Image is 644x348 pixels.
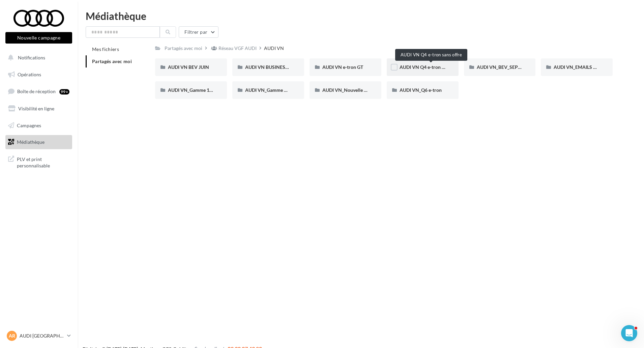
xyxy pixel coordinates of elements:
button: Filtrer par [179,26,218,38]
span: Médiathèque [17,139,45,145]
div: AUDI VN [264,45,284,52]
span: AUDI VN e-tron GT [322,64,363,70]
a: Boîte de réception99+ [4,84,74,99]
span: AUDI VN_BEV_SEPTEMBRE [477,64,536,70]
a: Opérations [4,68,74,82]
div: Médiathèque [86,11,636,21]
span: AUDI VN_Gamme 100% électrique [168,87,241,93]
span: Visibilité en ligne [18,106,54,111]
div: Partagés avec moi [165,45,202,52]
span: Boîte de réception [17,88,56,94]
span: Mes fichiers [92,46,119,52]
button: Nouvelle campagne [5,32,72,44]
a: Médiathèque [4,135,74,149]
div: AUDI VN Q4 e-tron sans offre [395,49,467,61]
span: AR [9,332,15,339]
span: Notifications [18,55,45,60]
div: 99+ [59,89,69,95]
span: AUDI VN_Gamme Q8 e-tron [245,87,304,93]
span: Partagés avec moi [92,58,132,64]
span: AUDI VN Q4 e-tron sans offre [400,64,462,70]
span: AUDI VN_Q6 e-tron [400,87,442,93]
div: Réseau VGF AUDI [218,45,257,52]
p: AUDI [GEOGRAPHIC_DATA] [20,332,64,339]
span: AUDI VN_Nouvelle A6 e-tron [322,87,384,93]
a: Campagnes [4,118,74,133]
a: AR AUDI [GEOGRAPHIC_DATA] [5,329,72,342]
span: Campagnes [17,122,41,128]
span: Opérations [18,72,41,77]
span: AUDI VN BEV JUIN [168,64,209,70]
a: Visibilité en ligne [4,102,74,116]
button: Notifications [4,51,71,65]
span: AUDI VN BUSINESS JUIN VN JPO [245,64,317,70]
span: AUDI VN_EMAILS COMMANDES [554,64,624,70]
span: PLV et print personnalisable [17,155,69,169]
iframe: Intercom live chat [621,325,637,341]
a: PLV et print personnalisable [4,152,74,172]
